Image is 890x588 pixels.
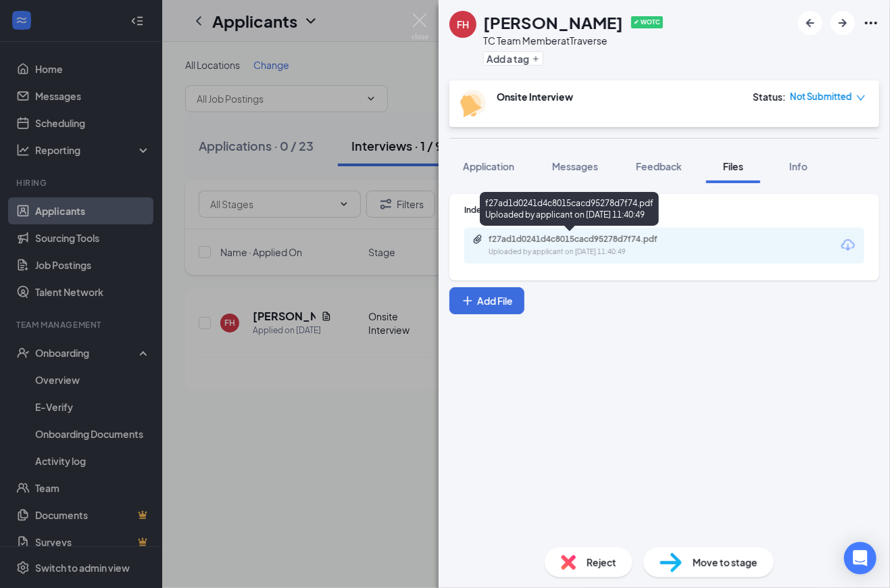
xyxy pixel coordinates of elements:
h1: [PERSON_NAME] [483,11,623,34]
div: f27ad1d0241d4c8015cacd95278d7f74.pdf Uploaded by applicant on [DATE] 11:40:49 [480,192,659,226]
button: ArrowLeftNew [798,11,822,35]
span: down [856,93,866,103]
span: Reject [587,555,616,570]
button: PlusAdd a tag [483,51,543,66]
span: Files [723,160,743,172]
span: Info [789,160,808,172]
div: FH [457,18,469,31]
b: Onsite Interview [497,91,573,103]
span: Application [463,160,514,172]
div: Indeed Resume [464,204,864,216]
span: Messages [552,160,598,172]
span: ✔ WOTC [631,16,663,28]
div: Uploaded by applicant on [DATE] 11:40:49 [489,247,691,258]
svg: Download [840,237,856,253]
svg: Plus [532,55,540,63]
div: f27ad1d0241d4c8015cacd95278d7f74.pdf [489,234,678,245]
a: Paperclipf27ad1d0241d4c8015cacd95278d7f74.pdfUploaded by applicant on [DATE] 11:40:49 [472,234,691,258]
svg: ArrowRight [835,15,851,31]
svg: Plus [461,294,474,308]
span: Feedback [636,160,682,172]
svg: Ellipses [863,15,879,31]
span: Move to stage [693,555,758,570]
div: TC Team Member at Traverse [483,34,663,47]
span: Not Submitted [790,90,852,103]
svg: Paperclip [472,234,483,245]
div: Open Intercom Messenger [844,542,876,574]
button: ArrowRight [831,11,855,35]
button: Add FilePlus [449,287,524,314]
div: Status : [753,90,786,103]
svg: ArrowLeftNew [802,15,818,31]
